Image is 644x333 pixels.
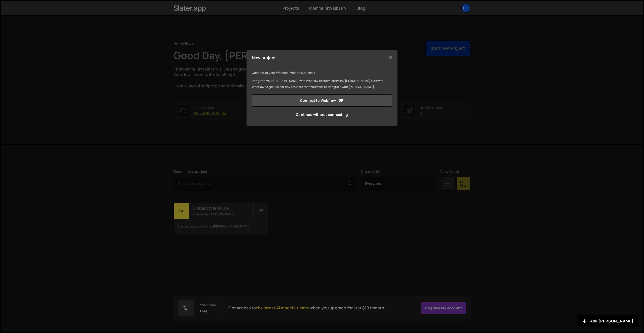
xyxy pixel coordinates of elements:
[252,56,276,60] h5: New project
[387,54,394,61] button: Close
[252,94,392,107] a: Connect to Webflow
[252,70,392,76] p: Connect to your Webflow Project (Optional)
[252,109,392,121] a: Continue without connecting
[252,78,392,90] p: Integrate your [PERSON_NAME] with Webflow to seamlessly link [PERSON_NAME] files with Webflow pag...
[578,315,638,327] button: Ask [PERSON_NAME]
